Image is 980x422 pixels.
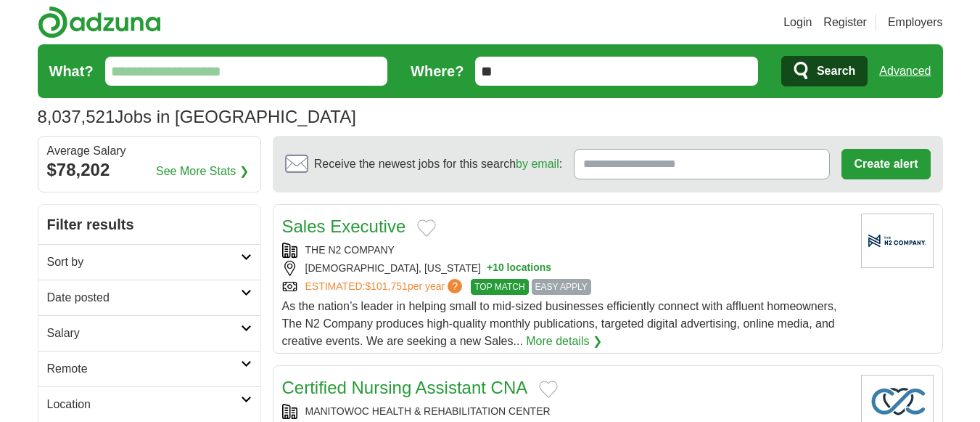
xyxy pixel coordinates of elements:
[282,300,837,347] span: As the nation’s leader in helping small to mid-sized businesses efficiently connect with affluent...
[282,243,849,258] div: THE N2 COMPANY
[38,280,260,315] a: Date posted
[888,14,943,31] a: Employers
[38,107,356,126] h1: Jobs in [GEOGRAPHIC_DATA]
[47,253,241,271] h2: Sort by
[282,378,528,397] a: Certified Nursing Assistant CNA
[47,360,241,378] h2: Remote
[365,280,407,292] span: $101,751
[47,145,252,157] div: Average Salary
[47,289,241,307] h2: Date posted
[526,333,602,350] a: More details ❯
[47,396,241,413] h2: Location
[38,315,260,351] a: Salary
[38,351,260,386] a: Remote
[411,60,464,82] label: Where?
[417,219,436,237] button: Add to favorite jobs
[781,56,868,86] button: Search
[879,57,931,86] a: Advanced
[49,60,94,82] label: What?
[38,244,260,280] a: Sort by
[305,279,466,295] a: ESTIMATED:$101,751per year?
[471,279,528,295] span: TOP MATCH
[38,6,161,38] img: Adzuna logo
[314,155,562,173] span: Receive the newest jobs for this search :
[823,14,867,31] a: Register
[516,158,559,170] a: by email
[282,404,849,419] div: MANITOWOC HEALTH & REHABILITATION CENTER
[783,14,812,31] a: Login
[487,261,493,276] span: +
[817,57,855,86] span: Search
[38,386,260,422] a: Location
[539,381,558,398] button: Add to favorite jobs
[47,325,241,342] h2: Salary
[47,157,252,183] div: $78,202
[487,261,551,276] button: +10 locations
[282,261,849,276] div: [DEMOGRAPHIC_DATA], [US_STATE]
[38,205,260,244] h2: Filter results
[841,149,930,179] button: Create alert
[282,216,406,236] a: Sales Executive
[532,279,591,295] span: EASY APPLY
[38,104,115,130] span: 8,037,521
[156,163,249,180] a: See More Stats ❯
[861,214,934,268] img: Company logo
[448,279,462,293] span: ?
